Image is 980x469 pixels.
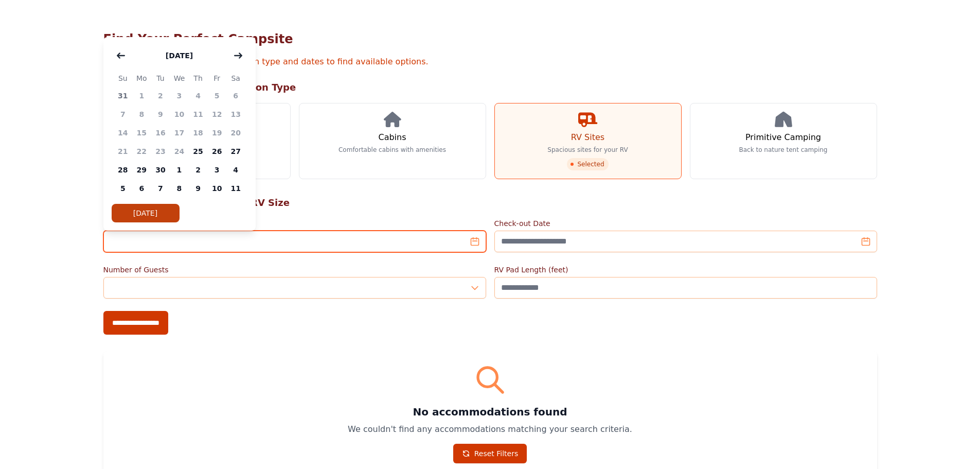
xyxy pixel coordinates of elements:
[151,142,170,161] span: 23
[567,158,608,170] span: Selected
[226,86,245,105] span: 6
[494,103,682,179] a: RV Sites Spacious sites for your RV Selected
[547,146,628,154] p: Spacious sites for your RV
[103,31,877,47] h1: Find Your Perfect Campsite
[189,179,208,198] span: 9
[116,405,865,419] h3: No accommodations found
[207,142,226,161] span: 26
[739,146,828,154] p: Back to nature tent camping
[170,124,189,142] span: 17
[114,72,133,84] span: Su
[170,86,189,105] span: 3
[170,161,189,179] span: 1
[103,56,877,68] p: Select your preferred accommodation type and dates to find available options.
[114,179,133,198] span: 5
[207,72,226,84] span: Fr
[226,72,245,84] span: Sa
[151,72,170,84] span: Tu
[207,161,226,179] span: 3
[207,124,226,142] span: 19
[151,86,170,105] span: 2
[226,124,245,142] span: 20
[114,105,133,124] span: 7
[151,124,170,142] span: 16
[151,161,170,179] span: 30
[132,142,151,161] span: 22
[189,124,208,142] span: 18
[226,105,245,124] span: 13
[189,161,208,179] span: 2
[189,86,208,105] span: 4
[189,105,208,124] span: 11
[103,80,877,95] h2: Step 1: Choose Accommodation Type
[116,423,865,436] p: We couldn't find any accommodations matching your search criteria.
[170,142,189,161] span: 24
[132,124,151,142] span: 15
[453,444,527,463] a: Reset Filters
[103,265,486,275] label: Number of Guests
[170,72,189,84] span: We
[207,105,226,124] span: 12
[155,45,203,66] button: [DATE]
[132,161,151,179] span: 29
[494,218,877,229] label: Check-out Date
[103,196,877,210] h2: Step 2: Select Your Dates & RV Size
[690,103,877,179] a: Primitive Camping Back to nature tent camping
[189,142,208,161] span: 25
[170,179,189,198] span: 8
[132,179,151,198] span: 6
[114,142,133,161] span: 21
[132,105,151,124] span: 8
[226,161,245,179] span: 4
[112,204,180,222] button: [DATE]
[170,105,189,124] span: 10
[571,131,604,144] h3: RV Sites
[338,146,446,154] p: Comfortable cabins with amenities
[132,72,151,84] span: Mo
[151,179,170,198] span: 7
[114,86,133,105] span: 31
[132,86,151,105] span: 1
[494,265,877,275] label: RV Pad Length (feet)
[226,142,245,161] span: 27
[207,179,226,198] span: 10
[189,72,208,84] span: Th
[114,161,133,179] span: 28
[151,105,170,124] span: 9
[745,131,821,144] h3: Primitive Camping
[378,131,406,144] h3: Cabins
[299,103,486,179] a: Cabins Comfortable cabins with amenities
[226,179,245,198] span: 11
[114,124,133,142] span: 14
[103,218,486,229] label: Check-in Date
[207,86,226,105] span: 5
